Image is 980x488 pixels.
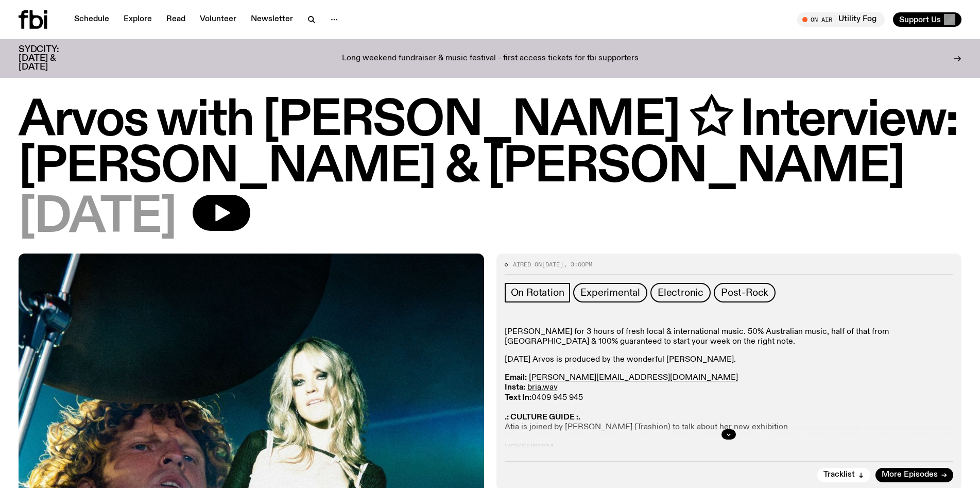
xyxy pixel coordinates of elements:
[505,283,571,302] a: On Rotation
[19,98,961,191] h1: Arvos with [PERSON_NAME] ✩ Interview: [PERSON_NAME] & [PERSON_NAME]
[542,260,563,268] span: [DATE]
[650,283,711,302] a: Electronic
[823,471,855,479] span: Tracklist
[245,12,299,27] a: Newsletter
[527,383,558,392] a: bria.wav
[513,260,542,268] span: Aired on
[117,12,158,27] a: Explore
[505,394,531,402] strong: Text In:
[817,468,870,482] button: Tracklist
[342,54,639,63] p: Long weekend fundraiser & music festival - first access tickets for fbi supporters
[797,12,885,27] button: On AirUtility Fog
[563,260,592,268] span: , 3:00pm
[505,355,954,365] p: [DATE] Arvos is produced by the wonderful [PERSON_NAME].
[721,287,768,298] span: Post-Rock
[658,287,703,298] span: Electronic
[505,374,527,382] strong: Email:
[68,12,115,27] a: Schedule
[714,283,776,302] a: Post-Rock
[893,12,961,27] button: Support Us
[580,287,640,298] span: Experimental
[529,374,738,382] a: [PERSON_NAME][EMAIL_ADDRESS][DOMAIN_NAME]
[505,413,580,422] strong: .: CULTURE GUIDE :.
[505,327,954,347] p: [PERSON_NAME] for 3 hours of fresh local & international music. ​50% Australian music, half of th...
[19,195,176,241] span: [DATE]
[505,383,525,392] strong: Insta:
[882,471,938,479] span: More Episodes
[573,283,647,302] a: Experimental
[899,15,941,24] span: Support Us
[511,287,564,298] span: On Rotation
[19,45,84,72] h3: SYDCITY: [DATE] & [DATE]
[160,12,192,27] a: Read
[875,468,953,482] a: More Episodes
[194,12,243,27] a: Volunteer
